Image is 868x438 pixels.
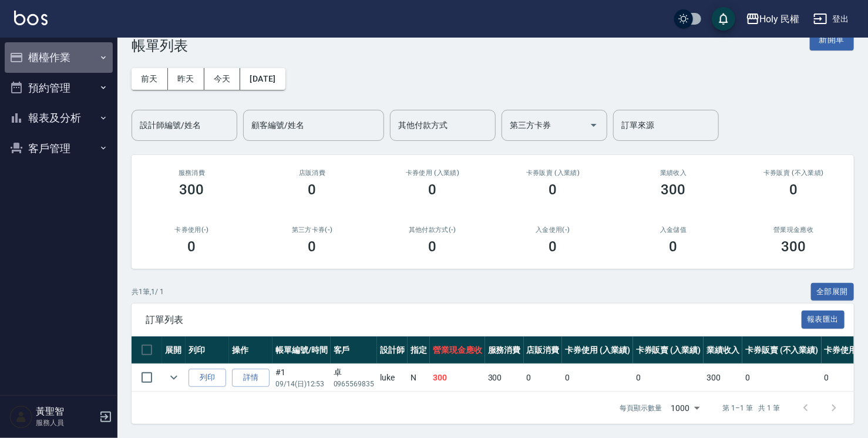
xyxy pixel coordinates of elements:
[168,68,204,90] button: 昨天
[186,336,229,364] th: 列印
[790,181,798,198] h3: 0
[386,169,479,177] h2: 卡券使用 (入業績)
[748,169,840,177] h2: 卡券販賣 (不入業績)
[742,364,821,392] td: 0
[810,29,854,50] button: 新開單
[524,364,563,392] td: 0
[132,38,188,54] h3: 帳單列表
[429,181,437,198] h3: 0
[165,369,183,386] button: expand row
[549,238,557,255] h3: 0
[704,364,742,392] td: 300
[811,283,854,301] button: 全部展開
[272,364,331,392] td: #1
[331,336,378,364] th: 客戶
[334,379,375,389] p: 0965569835
[334,366,375,379] div: 卓
[408,364,430,392] td: N
[430,364,485,392] td: 300
[240,68,285,90] button: [DATE]
[782,238,806,255] h3: 300
[204,68,241,90] button: 今天
[507,169,599,177] h2: 卡券販賣 (入業績)
[620,403,662,413] p: 每頁顯示數量
[524,336,563,364] th: 店販消費
[146,226,238,234] h2: 卡券使用(-)
[661,181,686,198] h3: 300
[275,379,328,389] p: 09/14 (日) 12:53
[760,12,800,26] div: Holy 民權
[485,336,524,364] th: 服務消費
[669,238,678,255] h3: 0
[742,336,821,364] th: 卡券販賣 (不入業績)
[430,336,485,364] th: 營業現金應收
[633,336,704,364] th: 卡券販賣 (入業績)
[146,169,238,177] h3: 服務消費
[36,406,96,417] h5: 黃聖智
[5,133,113,164] button: 客戶管理
[562,364,633,392] td: 0
[188,238,196,255] h3: 0
[633,364,704,392] td: 0
[5,42,113,73] button: 櫃檯作業
[377,336,408,364] th: 設計師
[132,68,168,90] button: 前天
[584,116,603,134] button: Open
[802,311,845,329] button: 報表匯出
[308,181,317,198] h3: 0
[14,11,48,25] img: Logo
[507,226,599,234] h2: 入金使用(-)
[5,73,113,103] button: 預約管理
[180,181,204,198] h3: 300
[723,403,780,413] p: 第 1–1 筆 共 1 筆
[712,7,735,31] button: save
[748,226,840,234] h2: 營業現金應收
[5,103,113,133] button: 報表及分析
[408,336,430,364] th: 指定
[627,226,719,234] h2: 入金儲值
[266,226,358,234] h2: 第三方卡券(-)
[162,336,186,364] th: 展開
[485,364,524,392] td: 300
[132,287,164,297] p: 共 1 筆, 1 / 1
[266,169,358,177] h2: 店販消費
[667,392,704,424] div: 1000
[229,336,272,364] th: 操作
[810,33,854,45] a: 新開單
[9,405,33,429] img: Person
[272,336,331,364] th: 帳單編號/時間
[549,181,557,198] h3: 0
[741,7,805,31] button: Holy 民權
[146,314,802,326] span: 訂單列表
[232,369,270,387] a: 詳情
[189,369,226,387] button: 列印
[704,336,742,364] th: 業績收入
[308,238,317,255] h3: 0
[802,314,845,325] a: 報表匯出
[627,169,719,177] h2: 業績收入
[386,226,479,234] h2: 其他付款方式(-)
[429,238,437,255] h3: 0
[377,364,408,392] td: luke
[562,336,633,364] th: 卡券使用 (入業績)
[36,417,96,428] p: 服務人員
[809,8,854,30] button: 登出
